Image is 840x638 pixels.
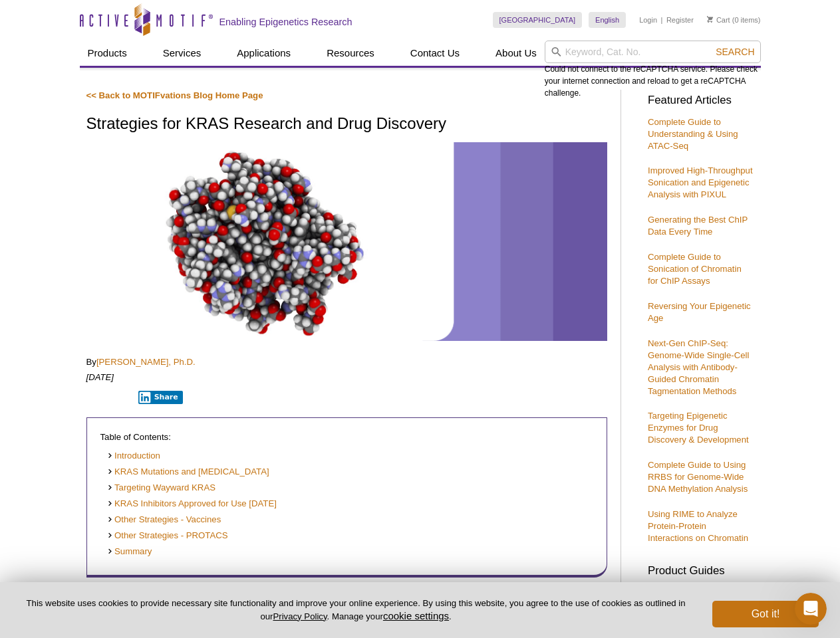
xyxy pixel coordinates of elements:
[219,16,352,28] h2: Enabling Epigenetics Research
[138,391,183,404] button: Share
[795,593,827,625] iframe: Intercom live chat
[712,601,819,627] button: Got it!
[107,498,277,510] a: KRAS Inhibitors Approved for Use [DATE]
[86,356,607,368] p: By
[589,12,626,28] a: English
[80,41,135,66] a: Products
[493,12,583,28] a: [GEOGRAPHIC_DATA]
[96,357,196,367] a: [PERSON_NAME], Ph.D.
[648,165,753,199] a: Improved High-Throughput Sonication and Epigenetic Analysis with PIXUL
[648,215,748,237] a: Generating the Best ChIP Data Every Time
[229,41,299,66] a: Applications
[107,514,221,526] a: Other Strategies - Vaccines
[648,460,748,494] a: Complete Guide to Using RRBS for Genome-Wide DNA Methylation Analysis
[712,46,758,58] button: Search
[648,252,742,286] a: Complete Guide to Sonication of Chromatin for ChIP Assays
[383,610,449,621] button: cookie settings
[86,372,114,382] em: [DATE]
[648,509,748,543] a: Using RIME to Analyze Protein-Protein Interactions on Chromatin
[648,95,754,106] h3: Featured Articles
[402,41,468,66] a: Contact Us
[648,301,751,323] a: Reversing Your Epigenetic Age
[648,411,749,445] a: Targeting Epigenetic Enzymes for Drug Discovery & Development
[648,117,738,151] a: Complete Guide to Understanding & Using ATAC-Seq
[107,450,160,463] a: Introduction
[86,115,607,134] h1: Strategies for KRAS Research and Drug Discovery
[666,15,694,25] a: Register
[86,390,130,403] iframe: X Post Button
[86,142,607,342] img: KRAS Model
[707,12,761,28] li: (0 items)
[273,611,327,621] a: Privacy Policy
[716,47,754,57] span: Search
[545,41,761,63] input: Keyword, Cat. No.
[107,530,228,542] a: Other Strategies - PROTACS
[639,15,657,25] a: Login
[107,466,269,478] a: KRAS Mutations and [MEDICAL_DATA]
[707,16,713,23] img: Your Cart
[319,41,382,66] a: Resources
[155,41,210,66] a: Services
[488,41,545,66] a: About Us
[648,338,749,396] a: Next-Gen ChIP-Seq: Genome-Wide Single-Cell Analysis with Antibody-Guided Chromatin Tagmentation M...
[545,41,761,99] div: Could not connect to the reCAPTCHA service. Please check your internet connection and reload to g...
[661,12,663,28] li: |
[100,431,593,443] p: Table of Contents:
[86,90,263,100] a: << Back to MOTIFvations Blog Home Page
[648,558,754,577] h3: Product Guides
[107,546,152,558] a: Summary
[707,15,730,25] a: Cart
[107,482,215,494] a: Targeting Wayward KRAS
[21,597,690,623] p: This website uses cookies to provide necessary site functionality and improve your online experie...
